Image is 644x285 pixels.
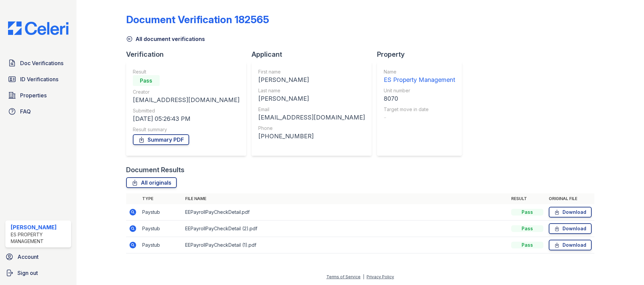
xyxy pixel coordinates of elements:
div: Email [258,106,365,113]
a: Terms of Service [326,274,361,279]
div: Document Results [126,165,184,175]
a: Summary PDF [133,134,189,145]
div: | [363,274,364,279]
a: All document verifications [126,35,205,43]
td: Paystub [140,237,182,253]
a: Download [549,240,592,250]
a: ID Verifications [5,73,71,86]
div: [DATE] 05:26:43 PM [133,114,239,124]
th: Result [508,193,546,204]
a: Download [549,207,592,218]
div: - [384,113,455,122]
div: Pass [511,225,543,232]
div: Submitted [133,107,239,114]
div: [EMAIL_ADDRESS][DOMAIN_NAME] [133,95,239,105]
div: Document Verification 182565 [126,13,269,26]
div: Result [133,68,239,75]
div: Target move in date [384,106,455,113]
div: 8070 [384,94,455,103]
a: Download [549,223,592,234]
div: Last name [258,87,365,94]
a: Sign out [3,266,74,280]
th: Type [140,193,182,204]
div: Unit number [384,87,455,94]
div: [PERSON_NAME] [11,223,68,231]
span: Sign out [17,269,38,277]
a: Name ES Property Management [384,68,455,85]
div: [PERSON_NAME] [258,94,365,103]
img: CE_Logo_Blue-a8612792a0a2168367f1c8372b55b34899dd931a85d93a1a3d3e32e68fde9ad4.png [3,21,74,35]
td: EEPayrollPayCheckDetail (1).pdf [182,237,508,253]
a: FAQ [5,105,71,118]
div: [PERSON_NAME] [258,75,365,85]
span: Properties [20,91,47,99]
span: FAQ [20,107,31,115]
div: Pass [133,75,160,86]
div: ES Property Management [384,75,455,85]
div: Pass [511,242,543,248]
span: ID Verifications [20,75,58,83]
span: Doc Verifications [20,59,63,67]
div: Applicant [252,50,377,59]
div: Result summary [133,126,239,133]
span: Account [17,253,39,261]
div: Pass [511,209,543,216]
a: Privacy Policy [367,274,394,279]
a: Account [3,250,74,264]
td: EEPayrollPayCheckDetail (2).pdf [182,221,508,237]
td: EEPayrollPayCheckDetail.pdf [182,204,508,221]
div: Name [384,68,455,75]
a: Properties [5,89,71,102]
div: Property [377,50,467,59]
td: Paystub [140,221,182,237]
div: Verification [126,50,252,59]
div: First name [258,68,365,75]
th: File name [182,193,508,204]
div: Phone [258,125,365,132]
div: [EMAIL_ADDRESS][DOMAIN_NAME] [258,113,365,122]
th: Original file [546,193,594,204]
div: Creator [133,89,239,95]
div: ES Property Management [11,231,68,245]
a: Doc Verifications [5,56,71,70]
a: All originals [126,177,177,188]
td: Paystub [140,204,182,221]
div: [PHONE_NUMBER] [258,132,365,141]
